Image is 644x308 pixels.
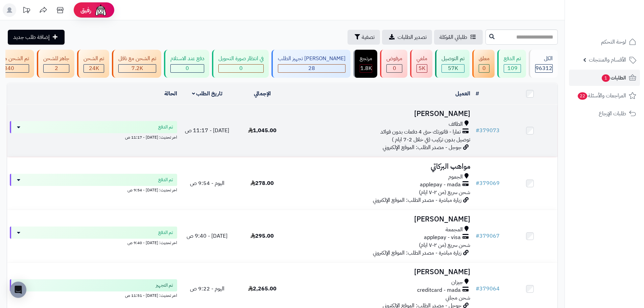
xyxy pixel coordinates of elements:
[190,179,224,187] span: اليوم - 9:54 ص
[589,55,626,65] span: الأقسام والمنتجات
[527,50,559,78] a: الكل96312
[187,232,228,240] span: [DATE] - 9:40 ص
[476,285,500,293] a: #379064
[387,65,402,72] div: 0
[496,50,527,78] a: تم الدفع 109
[132,64,143,72] span: 7.2K
[476,90,479,98] a: #
[446,294,470,302] span: شحن مجاني
[424,234,461,241] span: applepay - visa
[164,90,177,98] a: الحالة
[186,64,189,72] span: 0
[254,90,271,98] a: الإجمالي
[89,64,99,72] span: 24K
[94,3,108,17] img: ai-face.png
[417,286,461,294] span: creditcard - mada
[111,50,163,78] a: تم الشحن مع ناقل 7.2K
[170,55,204,63] div: دفع عند الاستلام
[599,109,626,118] span: طلبات الإرجاع
[18,3,35,19] a: تحديثات المنصة
[601,37,626,47] span: لوحة التحكم
[373,249,461,257] span: زيارة مباشرة - مصدر الطلب: الموقع الإلكتروني
[476,179,500,187] a: #379069
[156,282,173,289] span: تم التجهيز
[119,65,156,72] div: 7222
[417,65,427,72] div: 4996
[190,285,224,293] span: اليوم - 9:22 ص
[292,110,470,118] h3: [PERSON_NAME]
[601,73,626,82] span: الطلبات
[218,55,264,63] div: في انتظار صورة التحويل
[504,55,521,63] div: تم الدفع
[476,232,479,240] span: #
[578,92,587,100] span: 22
[476,126,500,135] a: #379073
[292,215,470,223] h3: [PERSON_NAME]
[504,65,521,72] div: 109
[10,186,177,193] div: اخر تحديث: [DATE] - 9:54 ص
[373,196,461,204] span: زيارة مباشرة - مصدر الطلب: الموقع الإلكتروني
[10,291,177,299] div: اخر تحديث: [DATE] - 11:51 ص
[482,64,486,72] span: 0
[80,6,91,14] span: رفيق
[8,30,65,45] a: إضافة طلب جديد
[569,34,640,50] a: لوحة التحكم
[348,30,380,45] button: تصفية
[10,282,26,298] div: Open Intercom Messenger
[163,50,211,78] a: دفع عند الاستلام 0
[362,33,375,41] span: تصفية
[409,50,434,78] a: ملغي 5K
[248,126,277,135] span: 1,045.00
[13,33,50,41] span: إضافة طلب جديد
[292,163,470,170] h3: مواهب البركاتي
[292,268,470,276] h3: [PERSON_NAME]
[158,124,173,131] span: تم الدفع
[439,33,467,41] span: طلباتي المُوكلة
[471,50,496,78] a: معلق 0
[360,55,372,63] div: مرتجع
[479,65,489,72] div: 0
[270,50,352,78] a: [PERSON_NAME] تجهيز الطلب 28
[239,64,243,72] span: 0
[383,143,461,151] span: جوجل - مصدر الطلب: الموقع الإلكتروني
[251,232,274,240] span: 295.00
[219,65,263,72] div: 0
[434,50,471,78] a: تم التوصيل 57K
[442,65,464,72] div: 56967
[278,55,345,63] div: [PERSON_NAME] تجهيز الطلب
[44,65,69,72] div: 2
[448,64,458,72] span: 57K
[171,65,204,72] div: 0
[598,18,638,32] img: logo-2.png
[448,173,463,181] span: الجموم
[308,64,315,72] span: 28
[451,279,463,286] span: جيزان
[476,232,500,240] a: #379067
[535,64,552,72] span: 96312
[251,179,274,187] span: 278.00
[55,64,58,72] span: 2
[577,91,626,100] span: المراجعات والأسئلة
[393,64,396,72] span: 0
[192,90,223,98] a: تاريخ الطلب
[379,50,409,78] a: مرفوض 0
[382,30,432,45] a: تصدير الطلبات
[569,105,640,122] a: طلبات الإرجاع
[76,50,111,78] a: تم الشحن 24K
[398,33,427,41] span: تصدير الطلبات
[446,226,463,234] span: المجمعة
[43,55,69,63] div: جاهز للشحن
[476,179,479,187] span: #
[352,50,379,78] a: مرتجع 1.8K
[158,176,173,183] span: تم الدفع
[185,126,229,135] span: [DATE] - 11:17 ص
[569,70,640,86] a: الطلبات1
[535,55,553,63] div: الكل
[479,55,490,63] div: معلق
[4,64,14,72] span: 340
[84,55,104,63] div: تم الشحن
[158,229,173,236] span: تم الدفع
[278,65,345,72] div: 28
[449,120,463,128] span: الطائف
[118,55,156,63] div: تم الشحن مع ناقل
